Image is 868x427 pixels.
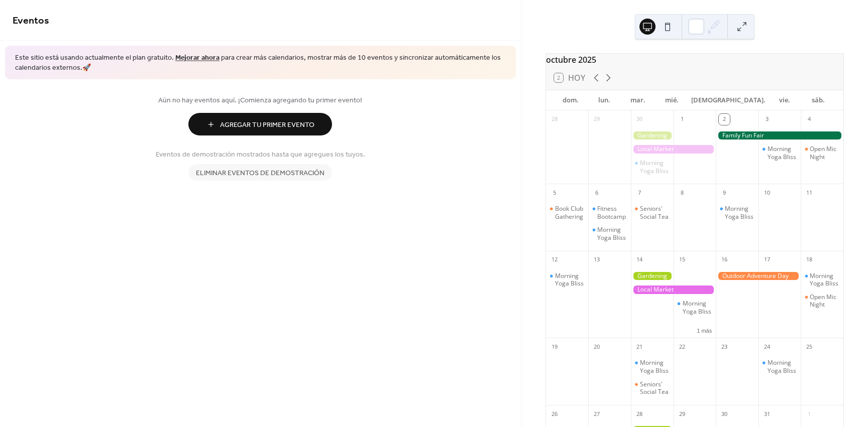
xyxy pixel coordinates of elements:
[689,90,768,110] div: [DEMOGRAPHIC_DATA].
[693,326,716,334] button: 1 más
[591,254,602,265] div: 13
[631,286,716,294] div: Local Market
[683,300,712,315] div: Morning Yoga Bliss
[631,272,674,280] div: Gardening Workshop
[674,300,716,315] div: Morning Yoga Bliss
[634,187,645,198] div: 7
[762,408,773,419] div: 31
[716,131,843,140] div: Family Fun Fair
[804,187,815,198] div: 11
[804,114,815,125] div: 4
[156,150,365,160] span: Eventos de demostración mostrados hasta que agregues los tuyos.
[597,226,627,241] div: Morning Yoga Bliss
[810,145,839,161] div: Open Mic Night
[549,254,560,265] div: 12
[762,254,773,265] div: 17
[15,53,506,73] span: Este sitio está usando actualmente el plan gratuito. para crear más calendarios, mostrar más de 1...
[13,113,508,135] a: Agregar Tu Primer Evento
[591,408,602,419] div: 27
[546,205,589,220] div: Book Club Gathering
[631,131,674,140] div: Gardening Workshop
[804,408,815,419] div: 1
[719,187,730,198] div: 9
[677,341,688,352] div: 22
[591,114,602,125] div: 29
[768,145,797,161] div: Morning Yoga Bliss
[640,359,670,374] div: Morning Yoga Bliss
[640,159,670,175] div: Morning Yoga Bliss
[804,254,815,265] div: 18
[631,380,674,396] div: Seniors' Social Tea
[716,272,801,280] div: Outdoor Adventure Day
[549,341,560,352] div: 19
[13,95,508,106] span: Aún no hay eventos aquí. ¡Comienza agregando tu primer evento!
[677,254,688,265] div: 15
[554,90,588,110] div: dom.
[677,114,688,125] div: 1
[13,11,49,31] span: Eventos
[631,145,716,154] div: Local Market
[762,341,773,352] div: 24
[597,205,627,220] div: Fitness Bootcamp
[588,205,631,220] div: Fitness Bootcamp
[621,90,655,110] div: mar.
[719,408,730,419] div: 30
[677,408,688,419] div: 29
[719,254,730,265] div: 16
[634,114,645,125] div: 30
[591,187,602,198] div: 6
[677,187,688,198] div: 8
[631,159,674,175] div: Morning Yoga Bliss
[591,341,602,352] div: 20
[810,293,839,309] div: Open Mic Night
[801,272,843,288] div: Morning Yoga Bliss
[546,54,843,66] div: octubre 2025
[634,341,645,352] div: 21
[801,145,843,161] div: Open Mic Night
[631,359,674,374] div: Morning Yoga Bliss
[758,145,801,161] div: Morning Yoga Bliss
[762,114,773,125] div: 3
[634,408,645,419] div: 28
[762,187,773,198] div: 10
[810,272,839,288] div: Morning Yoga Bliss
[549,114,560,125] div: 28
[631,205,674,220] div: Seniors' Social Tea
[719,341,730,352] div: 23
[175,51,220,65] a: Mejorar ahora
[555,272,585,288] div: Morning Yoga Bliss
[758,359,801,374] div: Morning Yoga Bliss
[188,164,332,181] button: Eliminar eventos de demostración
[768,359,797,374] div: Morning Yoga Bliss
[802,90,835,110] div: sáb.
[188,113,332,135] button: Agregar Tu Primer Evento
[725,205,754,220] div: Morning Yoga Bliss
[640,380,670,396] div: Seniors' Social Tea
[549,408,560,419] div: 26
[655,90,689,110] div: mié.
[804,341,815,352] div: 25
[588,90,621,110] div: lun.
[549,187,560,198] div: 5
[220,120,314,130] span: Agregar Tu Primer Evento
[768,90,802,110] div: vie.
[716,205,758,220] div: Morning Yoga Bliss
[546,272,589,288] div: Morning Yoga Bliss
[196,168,324,179] span: Eliminar eventos de demostración
[634,254,645,265] div: 14
[555,205,585,220] div: Book Club Gathering
[640,205,670,220] div: Seniors' Social Tea
[801,293,843,309] div: Open Mic Night
[588,226,631,241] div: Morning Yoga Bliss
[719,114,730,125] div: 2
